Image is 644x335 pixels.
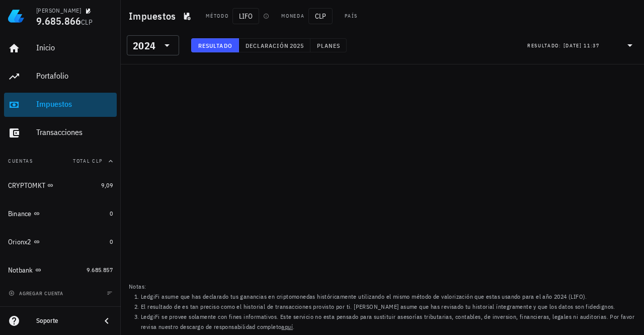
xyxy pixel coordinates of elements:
[81,18,93,27] span: CLP
[36,127,113,137] div: Transacciones
[8,266,33,275] div: Notbank
[36,99,113,109] div: Impuestos
[4,36,117,60] a: Inicio
[6,288,68,298] button: agregar cuenta
[239,38,310,52] button: Declaración 2025
[133,41,155,51] div: 2024
[36,7,81,15] div: [PERSON_NAME]
[362,10,374,22] div: CL-icon
[4,202,117,226] a: Binance 0
[36,317,93,325] div: Soporte
[129,8,180,24] h1: Impuestos
[4,230,117,254] a: Orionx2 0
[527,39,563,52] div: Resultado:
[4,149,117,173] button: CuentasTotal CLP
[110,238,113,245] span: 0
[289,42,304,49] span: 2025
[101,181,113,189] span: 9,09
[206,12,228,20] div: Método
[4,258,117,282] a: Notbank 9.685.857
[73,158,103,164] span: Total CLP
[4,93,117,117] a: Impuestos
[281,323,293,330] a: aquí
[36,14,81,28] span: 9.685.866
[110,210,113,217] span: 0
[127,35,179,55] div: 2024
[121,279,644,335] footer: Notas:
[141,302,636,312] li: El resultado de es tan preciso como el historial de transacciones provisto por ti. [PERSON_NAME] ...
[141,312,636,332] li: LedgiFi se provee solamente con fines informativos. Este servicio no esta pensado para sustituir ...
[4,121,117,145] a: Transacciones
[622,8,638,24] div: avatar
[8,8,24,24] img: LedgiFi
[11,290,63,297] span: agregar cuenta
[8,181,45,190] div: CRYPTOMKT
[191,38,239,52] button: Resultado
[4,64,117,89] a: Portafolio
[232,8,259,24] span: LIFO
[8,210,32,218] div: Binance
[4,173,117,197] a: CRYPTOMKT 9,09
[563,41,600,51] div: [DATE] 11:37
[308,8,333,24] span: CLP
[8,238,32,246] div: Orionx2
[141,292,636,302] li: LedgiFi asume que has declarado tus ganancias en criptomonedas históricamente utilizando el mismo...
[36,71,113,81] div: Portafolio
[345,12,358,20] div: País
[198,42,232,49] span: Resultado
[310,38,347,52] button: Planes
[87,266,113,274] span: 9.685.857
[245,42,289,49] span: Declaración
[36,43,113,52] div: Inicio
[316,42,341,49] span: Planes
[281,12,304,20] div: Moneda
[521,36,642,55] div: Resultado:[DATE] 11:37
